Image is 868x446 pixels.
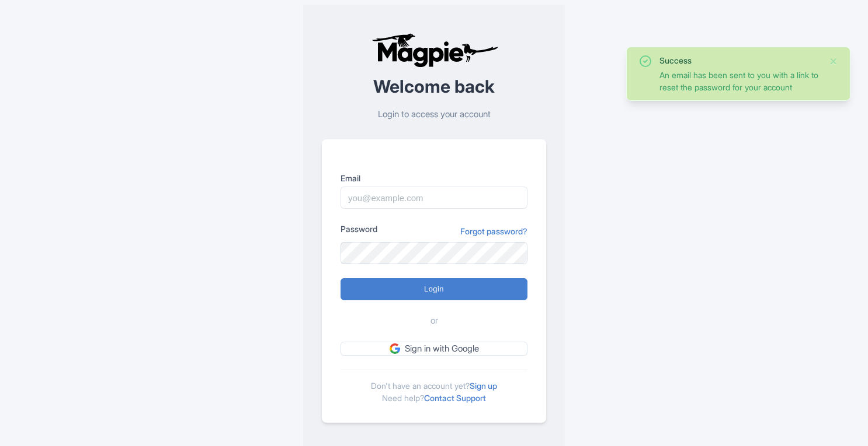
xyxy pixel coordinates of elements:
div: Don't have an account yet? Need help? [341,370,527,404]
label: Password [341,223,377,235]
p: Login to access your account [322,108,546,121]
span: or [430,314,438,328]
a: Sign up [470,381,497,391]
input: Login [341,278,527,300]
img: logo-ab69f6fb50320c5b225c76a69d11143b.png [369,33,500,68]
div: Success [659,54,820,66]
a: Sign in with Google [341,342,527,356]
a: Contact Support [424,393,486,403]
label: Email [341,172,527,184]
a: Forgot password? [460,225,527,237]
h2: Welcome back [322,77,546,96]
input: you@example.com [341,187,527,209]
div: An email has been sent to you with a link to reset the password for your account [659,69,820,93]
img: google.svg [390,343,400,354]
button: Close [829,54,838,68]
